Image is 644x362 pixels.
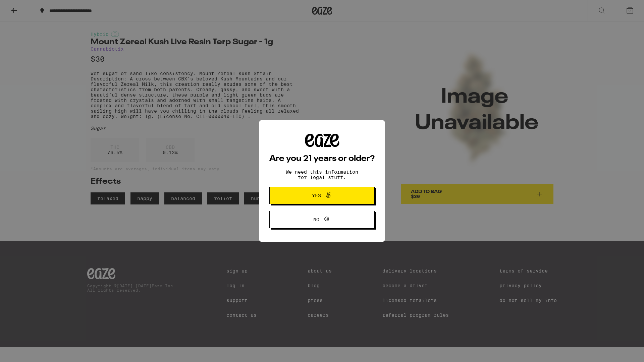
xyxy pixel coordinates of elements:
[269,187,375,204] button: Yes
[312,193,321,198] span: Yes
[269,211,375,228] button: No
[269,155,375,163] h2: Are you 21 years or older?
[313,217,319,222] span: No
[280,169,364,180] p: We need this information for legal stuff.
